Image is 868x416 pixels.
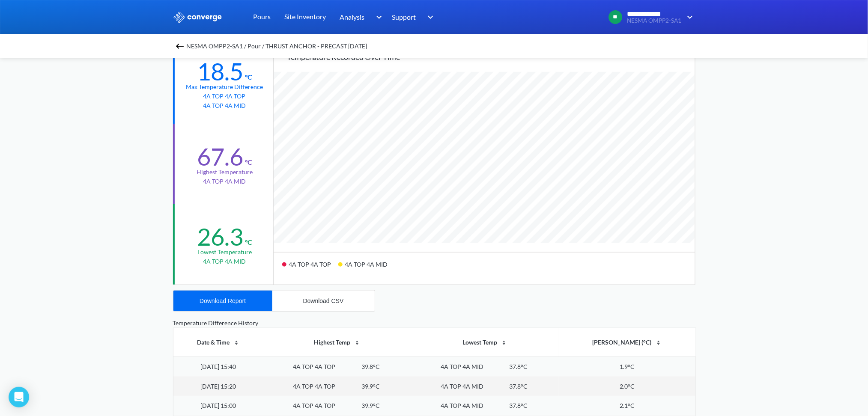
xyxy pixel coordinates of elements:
img: sort-icon.svg [655,339,662,346]
div: 37.8°C [510,382,528,391]
span: NESMA OMPP2-SA1 / Pour / THRUST ANCHOR - PRECAST [DATE] [187,40,367,52]
div: Open Intercom Messenger [9,387,29,407]
div: 26.3 [197,222,243,251]
td: [DATE] 15:00 [173,396,264,416]
span: Analysis [340,12,365,22]
button: Download Report [173,291,272,311]
div: 4A TOP 4A MID [338,258,395,278]
img: downArrow.svg [370,12,384,22]
div: 4A TOP 4A TOP [282,258,338,278]
p: 4A TOP 4A TOP [203,92,246,101]
div: 39.9°C [361,401,380,410]
img: downArrow.svg [682,12,695,22]
div: Download CSV [303,297,344,304]
img: downArrow.svg [422,12,436,22]
div: 4A TOP 4A MID [441,401,483,410]
p: 4A TOP 4A MID [203,257,246,266]
img: sort-icon.svg [233,339,240,346]
th: Lowest Temp [411,328,559,357]
div: Download Report [200,297,246,304]
div: 4A TOP 4A TOP [293,382,335,391]
td: 2.0°C [559,377,695,396]
div: 4A TOP 4A TOP [293,401,335,410]
div: Max temperature difference [186,82,263,92]
div: Highest temperature [197,167,253,177]
th: Highest Temp [263,328,411,357]
img: sort-icon.svg [354,339,361,346]
img: backspace.svg [175,41,185,51]
div: 37.8°C [510,401,528,410]
td: 2.1°C [559,396,695,416]
button: Download CSV [272,291,375,311]
span: NESMA OMPP2-SA1 [627,18,682,24]
img: logo_ewhite.svg [173,12,223,23]
div: 67.6 [197,142,243,171]
td: [DATE] 15:20 [173,377,264,396]
div: 37.8°C [510,362,528,371]
div: 4A TOP 4A MID [441,362,483,371]
p: 4A TOP 4A MID [203,101,246,110]
div: 18.5 [197,57,243,86]
th: Date & Time [173,328,264,357]
p: 4A TOP 4A MID [203,177,246,186]
div: Lowest temperature [197,247,252,257]
div: 39.9°C [361,382,380,391]
th: [PERSON_NAME] (°C) [559,328,695,357]
div: 4A TOP 4A MID [441,382,483,391]
td: [DATE] 15:40 [173,357,264,376]
div: 39.8°C [361,362,380,371]
div: Temperature Difference History [173,318,695,328]
img: sort-icon.svg [501,339,507,346]
td: 1.9°C [559,357,695,376]
span: Support [392,12,416,22]
div: 4A TOP 4A TOP [293,362,335,371]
